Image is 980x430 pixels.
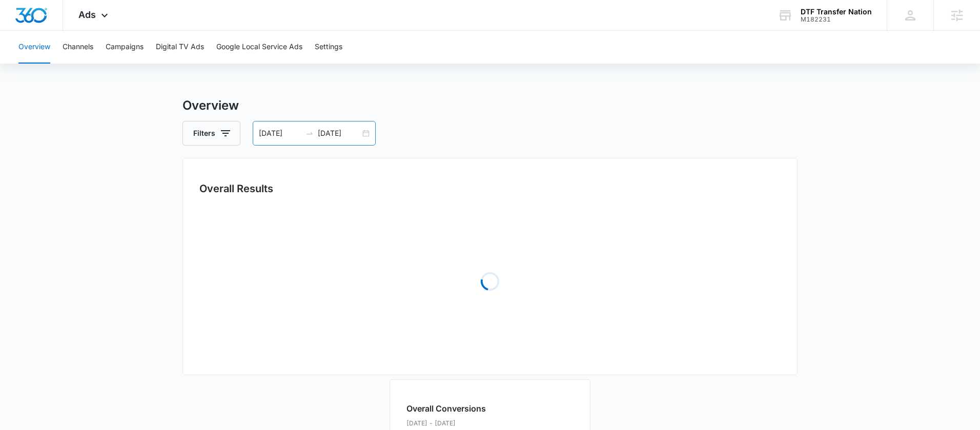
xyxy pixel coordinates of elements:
[406,419,486,428] p: [DATE] - [DATE]
[182,121,240,146] button: Filters
[305,129,314,137] span: to
[259,128,301,139] input: Start date
[182,96,798,115] h3: Overview
[156,31,204,64] button: Digital TV Ads
[801,16,872,23] div: account id
[318,128,360,139] input: End date
[406,402,486,415] h2: Overall Conversions
[18,31,50,64] button: Overview
[315,31,342,64] button: Settings
[106,31,144,64] button: Campaigns
[199,181,273,196] h3: Overall Results
[216,31,302,64] button: Google Local Service Ads
[801,8,872,16] div: account name
[63,31,93,64] button: Channels
[305,129,314,137] span: swap-right
[78,9,96,20] span: Ads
